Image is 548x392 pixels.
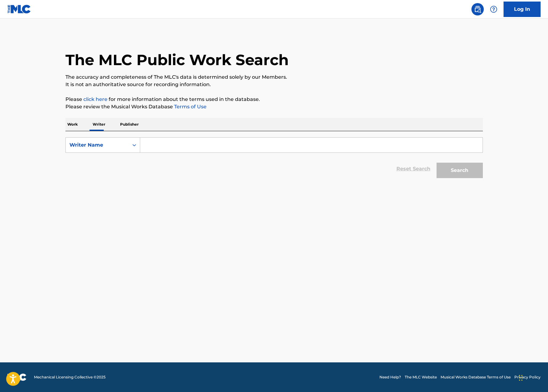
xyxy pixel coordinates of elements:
img: MLC Logo [7,5,31,14]
p: It is not an authoritative source for recording information. [65,81,483,88]
iframe: Chat Widget [517,362,548,392]
p: Work [65,118,80,131]
span: Mechanical Licensing Collective © 2025 [34,374,106,380]
h1: The MLC Public Work Search [65,51,289,69]
form: Search Form [65,137,483,181]
img: help [490,6,497,13]
div: Перетащить [519,369,523,387]
a: Musical Works Database Terms of Use [441,374,511,380]
a: Need Help? [379,374,401,380]
a: Privacy Policy [514,374,541,380]
div: Writer Name [69,141,125,149]
p: The accuracy and completeness of The MLC's data is determined solely by our Members. [65,73,483,81]
p: Please for more information about the terms used in the database. [65,96,483,103]
a: click here [83,96,107,102]
p: Writer [91,118,107,131]
p: Publisher [118,118,140,131]
img: logo [7,373,27,381]
div: Виджет чата [517,362,548,392]
div: Help [487,3,500,15]
a: The MLC Website [405,374,437,380]
a: Log In [504,2,541,17]
p: Please review the Musical Works Database [65,103,483,111]
img: search [474,6,481,13]
a: Terms of Use [173,104,207,110]
a: Public Search [471,3,484,15]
